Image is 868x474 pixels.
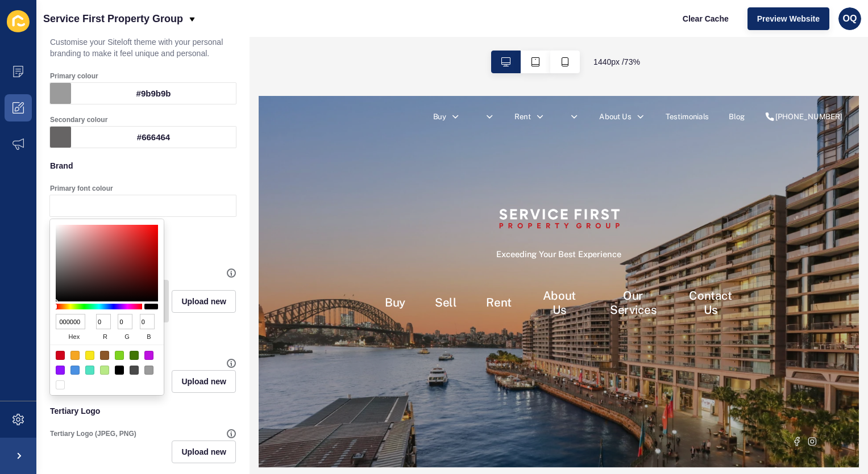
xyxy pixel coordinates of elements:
[238,22,256,35] a: Buy
[747,7,829,30] button: Preview Website
[172,290,236,313] button: Upload new
[71,83,236,104] div: #9b9b9b
[115,366,124,375] div: #000000
[100,366,109,375] div: #B8E986
[50,429,136,438] label: Tertiary Logo (JPEG, PNG)
[50,184,113,193] label: Primary font colour
[181,376,226,387] span: Upload new
[172,370,236,393] button: Upload new
[70,351,80,360] div: #F5A623
[172,272,200,291] a: Buy
[181,296,226,307] span: Upload new
[50,72,98,81] label: Primary colour
[144,366,153,375] div: #9B9B9B
[56,380,65,389] div: #FFFFFF
[587,262,646,300] a: Contact Us
[100,351,109,360] div: #8B572A
[310,272,344,291] a: Rent
[56,329,93,345] span: hex
[705,22,796,35] div: [PHONE_NUMBER]
[130,366,139,375] div: #4A4A4A
[85,351,94,360] div: #F8E71C
[673,7,738,30] button: Clear Cache
[349,22,371,35] a: Rent
[50,153,236,178] p: Brand
[387,262,433,300] a: About Us
[172,441,236,463] button: Upload new
[555,22,614,35] a: Testimonials
[479,262,542,300] a: Our Services
[50,399,236,423] p: Tertiary Logo
[85,366,94,375] div: #50E3C2
[43,5,183,33] p: Service First Property Group
[240,272,270,291] a: Sell
[56,366,65,375] div: #9013FE
[56,351,65,360] div: #D0021B
[70,366,80,375] div: #4A90E2
[50,30,236,66] p: Customise your Siteloft theme with your personal branding to make it feel unique and personal.
[144,351,153,360] div: #BD10E0
[324,209,495,223] h2: Exceeding Your Best Experience
[115,351,124,360] div: #7ED321
[683,13,729,24] span: Clear Cache
[130,351,139,360] div: #417505
[118,329,136,345] span: g
[96,329,114,345] span: r
[71,127,236,148] div: #666464
[318,137,500,198] img: logo
[641,22,663,35] a: Blog
[181,446,226,458] span: Upload new
[757,13,820,24] span: Preview Website
[690,22,796,35] a: [PHONE_NUMBER]
[50,115,107,124] label: Secondary colour
[843,13,857,24] span: OQ
[593,56,640,68] span: 1440 px / 73 %
[464,22,508,35] a: About Us
[140,329,158,345] span: b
